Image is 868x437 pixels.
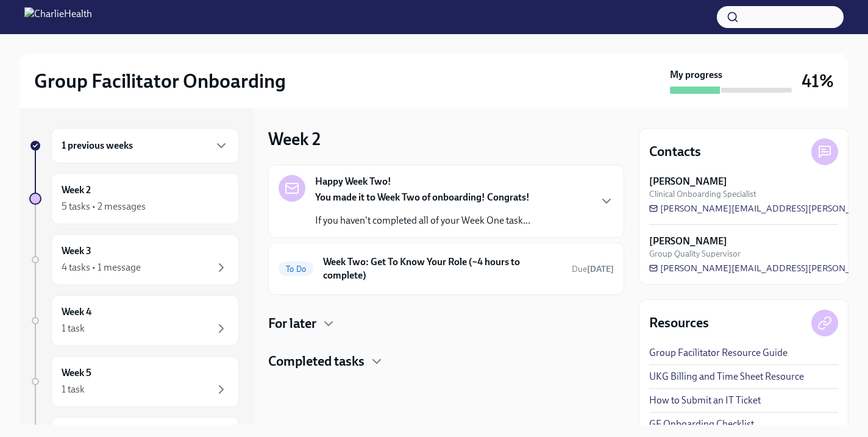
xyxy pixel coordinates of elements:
[62,366,91,380] h6: Week 5
[670,68,722,82] strong: My progress
[649,394,761,407] a: How to Submit an IT Ticket
[279,265,313,274] span: To Do
[268,128,321,150] h3: Week 2
[62,244,91,258] h6: Week 3
[323,255,562,282] h6: Week Two: Get To Know Your Role (~4 hours to complete)
[29,234,239,285] a: Week 34 tasks • 1 message
[268,352,365,371] h4: Completed tasks
[29,295,239,346] a: Week 41 task
[24,7,92,27] img: CharlieHealth
[62,261,141,274] div: 4 tasks • 1 message
[34,69,286,93] h2: Group Facilitator Onboarding
[51,128,239,163] div: 1 previous weeks
[572,264,614,274] span: Due
[802,70,834,92] h3: 41%
[29,356,239,407] a: Week 51 task
[315,214,530,227] p: If you haven't completed all of your Week One task...
[315,175,391,188] strong: Happy Week Two!
[649,370,804,383] a: UKG Billing and Time Sheet Resource
[649,175,727,188] strong: [PERSON_NAME]
[649,314,709,332] h4: Resources
[279,253,614,285] a: To DoWeek Two: Get To Know Your Role (~4 hours to complete)Due[DATE]
[649,248,741,260] span: Group Quality Supervisor
[62,322,85,335] div: 1 task
[268,314,624,333] div: For later
[62,183,91,197] h6: Week 2
[649,346,788,360] a: Group Facilitator Resource Guide
[649,235,727,248] strong: [PERSON_NAME]
[29,173,239,224] a: Week 25 tasks • 2 messages
[649,188,756,200] span: Clinical Onboarding Specialist
[649,143,701,161] h4: Contacts
[587,264,614,274] strong: [DATE]
[62,139,133,152] h6: 1 previous weeks
[649,417,754,431] a: GF Onboarding Checklist
[572,263,614,275] span: October 20th, 2025 09:00
[268,352,624,371] div: Completed tasks
[62,383,85,396] div: 1 task
[62,305,91,319] h6: Week 4
[315,191,530,203] strong: You made it to Week Two of onboarding! Congrats!
[62,200,146,213] div: 5 tasks • 2 messages
[268,314,316,333] h4: For later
